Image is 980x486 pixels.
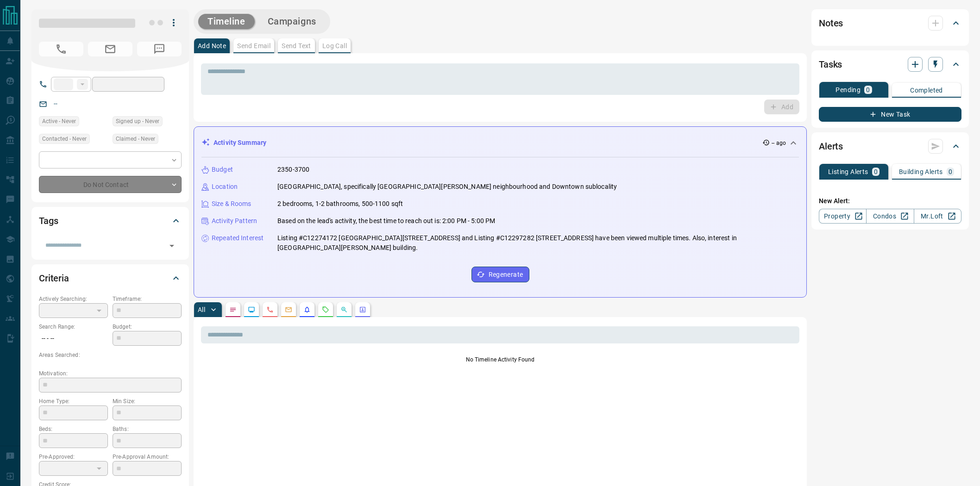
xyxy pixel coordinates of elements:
p: Timeframe: [113,295,182,303]
p: Activity Summary [214,138,266,148]
p: Completed [910,87,943,93]
svg: Requests [322,306,329,313]
div: Notes [819,12,961,34]
p: New Alert: [819,196,961,206]
p: Location [212,182,238,192]
span: Active - Never [42,117,76,126]
p: Add Note [198,43,226,49]
p: No Timeline Activity Found [201,355,799,364]
p: -- ago [772,139,786,147]
p: Motivation: [39,369,182,378]
p: -- - -- [39,331,108,346]
div: Alerts [819,135,961,157]
div: Activity Summary-- ago [201,134,799,151]
svg: Calls [266,306,274,313]
span: No Number [137,42,182,56]
span: Claimed - Never [116,134,155,143]
p: Home Type: [39,397,108,405]
svg: Notes [229,306,237,313]
p: Pre-Approval Amount: [113,453,182,461]
p: Search Range: [39,323,108,331]
div: Tasks [819,53,961,75]
p: Areas Searched: [39,351,182,359]
button: Timeline [198,14,255,29]
p: Actively Searching: [39,295,108,303]
p: Listing Alerts [828,168,868,175]
a: -- [54,100,57,107]
h2: Alerts [819,139,843,154]
div: Tags [39,210,182,232]
a: Mr.Loft [914,209,961,224]
p: 2 bedrooms, 1-2 bathrooms, 500-1100 sqft [277,199,403,209]
p: Repeated Interest [212,233,264,243]
svg: Lead Browsing Activity [248,306,255,313]
svg: Listing Alerts [303,306,311,313]
button: Open [165,239,178,252]
p: 2350-3700 [277,165,309,174]
p: Budget: [113,323,182,331]
p: Baths: [113,425,182,433]
button: Regenerate [471,267,529,282]
a: Condos [866,209,914,224]
p: 0 [866,87,870,93]
h2: Notes [819,16,843,31]
a: Property [819,209,867,224]
p: Pending [836,87,861,93]
button: Campaigns [258,14,326,29]
h2: Criteria [39,271,69,286]
p: Building Alerts [899,168,943,175]
p: Based on the lead's activity, the best time to reach out is: 2:00 PM - 5:00 PM [277,216,495,226]
svg: Opportunities [340,306,348,313]
p: Pre-Approved: [39,453,108,461]
p: Budget [212,165,233,174]
p: Activity Pattern [212,216,257,226]
p: 0 [949,168,952,175]
svg: Agent Actions [359,306,366,313]
p: Min Size: [113,397,182,405]
p: Beds: [39,425,108,433]
span: No Number [39,42,83,56]
p: Size & Rooms [212,199,251,209]
button: New Task [819,107,961,122]
div: Criteria [39,267,182,289]
div: Do Not Contact [39,176,182,193]
span: Signed up - Never [116,117,159,126]
svg: Emails [285,306,292,313]
p: [GEOGRAPHIC_DATA], specifically [GEOGRAPHIC_DATA][PERSON_NAME] neighbourhood and Downtown subloca... [277,182,617,192]
p: All [198,306,205,313]
h2: Tags [39,213,58,228]
h2: Tasks [819,57,842,72]
span: No Email [88,42,132,56]
p: 0 [874,168,878,175]
p: Listing #C12274172 [GEOGRAPHIC_DATA][STREET_ADDRESS] and Listing #C12297282 [STREET_ADDRESS] have... [277,233,799,253]
span: Contacted - Never [42,134,87,143]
